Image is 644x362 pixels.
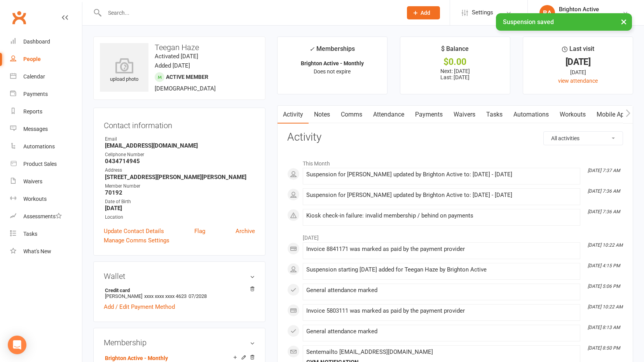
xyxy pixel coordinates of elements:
[472,4,493,21] span: Settings
[496,13,632,31] div: Suspension saved
[481,106,508,124] a: Tasks
[104,236,169,245] a: Manage Comms Settings
[309,45,314,53] i: ✓
[558,78,598,84] a: view attendance
[105,158,255,165] strong: 0434714945
[23,248,51,254] div: What's New
[309,106,335,124] a: Notes
[559,13,599,20] div: Brighton Active
[23,178,42,184] div: Waivers
[105,205,255,212] strong: [DATE]
[301,60,364,66] strong: Brighton Active - Monthly
[23,91,48,97] div: Payments
[588,304,623,310] i: [DATE] 10:22 AM
[10,68,82,85] a: Calendar
[23,143,55,150] div: Automations
[105,167,255,174] div: Address
[421,10,430,16] span: Add
[236,226,255,236] a: Archive
[23,56,41,62] div: People
[23,161,57,167] div: Product Sales
[105,151,255,158] div: Cellphone Number
[9,8,29,27] a: Clubworx
[10,85,82,103] a: Payments
[335,106,368,124] a: Comms
[100,43,259,52] h3: Teegan Haze
[441,44,469,58] div: $ Balance
[23,196,47,202] div: Workouts
[104,226,164,236] a: Update Contact Details
[105,355,168,361] a: Brighton Active - Monthly
[306,246,577,252] div: Invoice 8841171 was marked as paid by the payment provider
[155,53,198,60] time: Activated [DATE]
[539,5,555,21] div: BA
[287,155,623,168] li: This Month
[617,13,631,30] button: ×
[102,7,397,18] input: Search...
[287,131,623,143] h3: Activity
[100,58,148,84] div: upload photo
[407,6,440,19] button: Add
[105,214,255,221] div: Location
[10,138,82,155] a: Automations
[104,338,255,347] h3: Membership
[105,142,255,149] strong: [EMAIL_ADDRESS][DOMAIN_NAME]
[530,68,626,77] div: [DATE]
[588,284,620,289] i: [DATE] 5:06 PM
[155,62,190,69] time: Added [DATE]
[10,190,82,208] a: Workouts
[306,212,577,219] div: Kiosk check-in failure: invalid membership / behind on payments
[410,106,448,124] a: Payments
[10,120,82,138] a: Messages
[368,106,410,124] a: Attendance
[10,50,82,68] a: People
[104,286,255,300] li: [PERSON_NAME]
[306,287,577,294] div: General attendance marked
[287,230,623,242] li: [DATE]
[306,266,577,273] div: Suspension starting [DATE] added for Teegan Haze by Brighton Active
[155,85,216,92] span: [DEMOGRAPHIC_DATA]
[104,302,175,312] a: Add / Edit Payment Method
[10,243,82,260] a: What's New
[105,183,255,190] div: Member Number
[306,348,433,355] span: Sent email to [EMAIL_ADDRESS][DOMAIN_NAME]
[194,226,205,236] a: Flag
[105,287,251,293] strong: Credit card
[588,263,620,268] i: [DATE] 4:15 PM
[306,171,577,178] div: Suspension for [PERSON_NAME] updated by Brighton Active to: [DATE] - [DATE]
[23,73,45,80] div: Calendar
[105,174,255,181] strong: [STREET_ADDRESS][PERSON_NAME][PERSON_NAME]
[530,58,626,66] div: [DATE]
[104,118,255,130] h3: Contact information
[588,188,620,194] i: [DATE] 7:36 AM
[10,155,82,173] a: Product Sales
[306,308,577,314] div: Invoice 5803111 was marked as paid by the payment provider
[105,136,255,143] div: Email
[10,173,82,190] a: Waivers
[23,38,50,45] div: Dashboard
[10,33,82,50] a: Dashboard
[8,336,26,354] div: Open Intercom Messenger
[10,103,82,120] a: Reports
[588,168,620,173] i: [DATE] 7:37 AM
[23,108,42,115] div: Reports
[588,242,623,248] i: [DATE] 10:22 AM
[508,106,554,124] a: Automations
[277,106,309,124] a: Activity
[588,325,620,330] i: [DATE] 8:13 AM
[10,225,82,243] a: Tasks
[314,68,351,75] span: Does not expire
[554,106,591,124] a: Workouts
[104,272,255,280] h3: Wallet
[144,293,187,299] span: xxxx xxxx xxxx 4623
[309,44,355,58] div: Memberships
[105,198,255,205] div: Date of Birth
[407,58,503,66] div: $0.00
[588,209,620,214] i: [DATE] 7:36 AM
[23,213,62,219] div: Assessments
[188,293,207,299] span: 07/2028
[448,106,481,124] a: Waivers
[591,106,633,124] a: Mobile App
[23,126,48,132] div: Messages
[10,208,82,225] a: Assessments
